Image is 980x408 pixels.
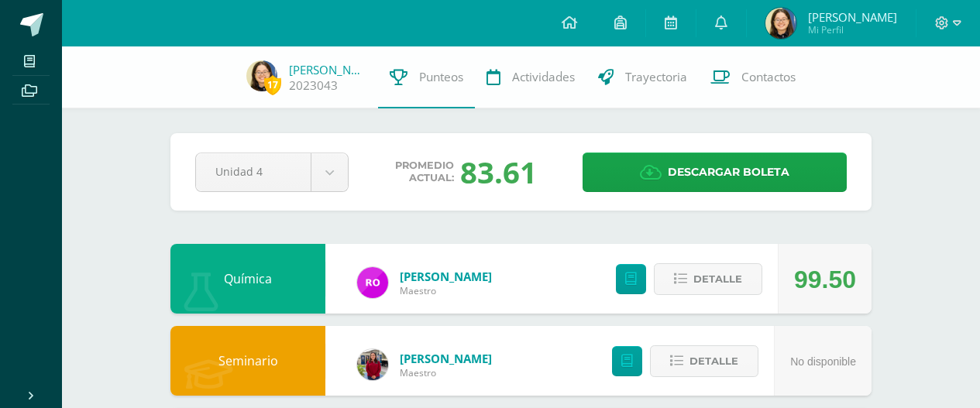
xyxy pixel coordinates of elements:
span: [PERSON_NAME] [808,9,897,25]
span: No disponible [790,355,856,368]
span: Unidad 4 [215,153,291,190]
span: 17 [264,75,281,94]
a: Unidad 4 [196,153,348,191]
span: Actividades [512,69,575,85]
div: Seminario [170,326,325,396]
span: Contactos [741,69,796,85]
span: Maestro [400,366,492,379]
a: Trayectoria [586,46,699,108]
div: 99.50 [794,245,856,314]
span: Maestro [400,284,492,297]
button: Detalle [654,263,762,295]
a: Actividades [475,46,586,108]
img: 2f4c244bf6643e28017f0785e9c3ea6f.png [246,60,277,91]
a: Descargar boleta [583,153,847,192]
span: Mi Perfil [808,23,897,36]
img: 08228f36aa425246ac1f75ab91e507c5.png [357,267,388,298]
span: Promedio actual: [395,159,454,184]
span: Punteos [419,69,463,85]
a: Contactos [699,46,807,108]
img: e1f0730b59be0d440f55fb027c9eff26.png [357,349,388,380]
img: 2f4c244bf6643e28017f0785e9c3ea6f.png [765,8,796,39]
a: Punteos [378,46,475,108]
span: Descargar boleta [668,153,789,191]
a: [PERSON_NAME] [289,62,366,77]
span: Trayectoria [625,69,687,85]
a: [PERSON_NAME] [400,351,492,366]
div: Química [170,244,325,314]
button: Detalle [650,345,758,377]
a: 2023043 [289,77,338,94]
span: Detalle [693,265,742,293]
span: Detalle [689,347,738,375]
a: [PERSON_NAME] [400,269,492,284]
div: 83.61 [460,152,537,192]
